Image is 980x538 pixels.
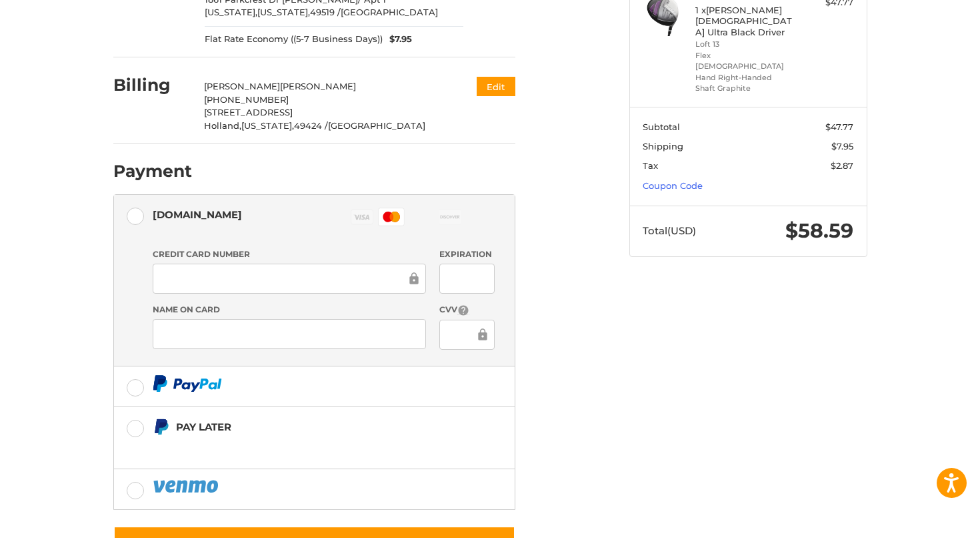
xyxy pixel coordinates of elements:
img: Pay Later icon [153,419,169,435]
span: Tax [643,160,658,171]
div: [DOMAIN_NAME] [153,204,242,226]
span: $7.95 [383,33,412,46]
li: Flex [DEMOGRAPHIC_DATA] [695,50,797,72]
span: $7.95 [831,141,853,152]
span: Subtotal [643,121,680,132]
a: Coupon Code [643,180,703,191]
span: [GEOGRAPHIC_DATA] [341,7,438,17]
img: PayPal icon [153,375,222,392]
h2: Payment [113,161,192,182]
span: Flat Rate Economy ((5-7 Business Days)) [205,33,383,46]
label: Expiration [439,248,495,260]
span: [PHONE_NUMBER] [204,94,289,105]
label: Name on Card [153,304,426,316]
span: [US_STATE], [257,7,310,17]
span: [US_STATE], [205,7,257,17]
label: CVV [439,304,495,316]
h4: 1 x [PERSON_NAME] [DEMOGRAPHIC_DATA] Ultra Black Driver [695,5,797,37]
span: [PERSON_NAME] [204,81,280,91]
label: Credit Card Number [153,248,426,260]
span: [STREET_ADDRESS] [204,107,293,117]
span: Holland, [204,120,241,131]
span: Total (USD) [643,224,696,237]
h2: Billing [113,75,191,95]
span: 49424 / [294,120,328,131]
li: Shaft Graphite [695,83,797,94]
span: $58.59 [785,218,853,243]
li: Loft 13 [695,39,797,50]
span: Shipping [643,141,683,152]
span: $47.77 [825,121,853,132]
span: [US_STATE], [241,120,294,131]
span: [PERSON_NAME] [280,81,356,91]
div: Pay Later [176,416,431,438]
li: Hand Right-Handed [695,72,797,83]
button: Edit [477,77,515,96]
img: PayPal icon [153,478,221,495]
span: $2.87 [831,160,853,171]
span: [GEOGRAPHIC_DATA] [328,120,425,131]
iframe: PayPal Message 4 [153,441,431,453]
span: 49519 / [310,7,341,17]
